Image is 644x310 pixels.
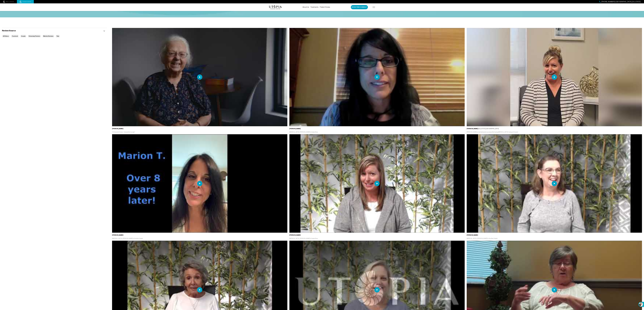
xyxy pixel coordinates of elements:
a: Treatments [310,6,318,8]
img: play icon [552,181,557,186]
button: Book Free Consult [351,5,368,9]
b: [PERSON_NAME] [289,128,301,129]
img: play icon [552,287,557,292]
img: icon-hamburger [373,6,375,8]
img: logo [269,5,282,9]
p: [MEDICAL_DATA] - [PERSON_NAME]'s Utopia Story [289,237,465,239]
b: [PERSON_NAME] [467,128,478,129]
p: [PERSON_NAME] is maintaining her success after having [MEDICAL_DATA]. Going on 6 years! [467,131,642,133]
button: All Videos [2,35,10,38]
img: play icon [374,287,380,292]
a: [PHONE_NUMBER] | [GEOGRAPHIC_DATA], [US_STATE] [599,1,641,3]
button: Website Reviews [42,35,54,38]
button: Google [20,35,27,38]
button: Facebook [11,35,19,38]
img: thumbnail [112,134,287,233]
b: [PERSON_NAME] [112,128,123,129]
b: [PERSON_NAME] [467,234,478,236]
a: Patient Stories [320,6,330,8]
img: play icon [197,287,202,292]
img: icon [103,31,105,31]
img: thumbnail [467,28,642,126]
p: [MEDICAL_DATA] - [PERSON_NAME]'s Life after Utopia! [112,237,287,239]
img: play icon [197,181,202,186]
span: [PHONE_NUMBER] | [GEOGRAPHIC_DATA], [US_STATE] [601,1,641,3]
img: thumbnail [467,134,642,233]
a: About Us [302,6,309,8]
button: Returning Patients [28,35,41,38]
p: "At that point I knew... I had gotten my sign" [112,131,287,133]
b: [PERSON_NAME] [289,234,301,236]
img: cancer center [20,1,31,3]
img: play icon [374,74,380,80]
p: [MEDICAL_DATA] - [PERSON_NAME]'s Utopia Story [289,131,465,133]
button: Yelp [56,35,60,38]
p: [MEDICAL_DATA] - [PERSON_NAME]'s Life after Utopia! [467,237,642,239]
img: play icon [197,74,202,80]
span: | [US_STATE], [GEOGRAPHIC_DATA] [467,128,499,129]
img: play icon [552,74,557,80]
img: wellness [3,1,14,3]
img: thumbnail [289,134,465,233]
img: play icon [374,181,380,186]
h5: Review Source [2,29,16,32]
img: thumbnail [289,28,465,126]
img: thumbnail [112,28,287,126]
b: [PERSON_NAME] [112,234,123,236]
